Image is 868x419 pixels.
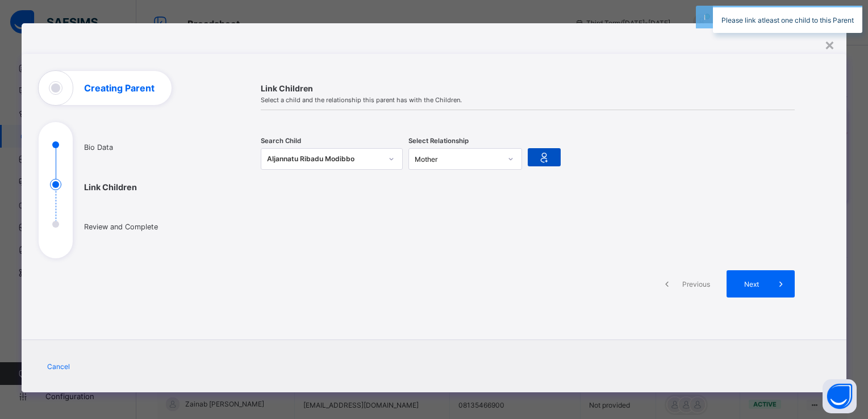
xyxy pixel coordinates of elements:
[415,155,501,164] div: Mother
[823,379,857,413] button: Open asap
[267,153,382,165] div: Aljannatu Ribadu Modibbo
[84,83,155,93] h1: Creating Parent
[261,96,795,104] span: Select a child and the relationship this parent has with the Children.
[22,54,846,392] div: Creating Parent
[261,83,795,93] span: Link Children
[735,280,767,288] span: Next
[408,137,469,145] span: Select Relationship
[713,6,862,33] div: Please link atleast one child to this Parent
[261,137,301,145] span: Search Child
[824,35,835,54] div: ×
[47,362,70,371] span: Cancel
[681,280,712,288] span: Previous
